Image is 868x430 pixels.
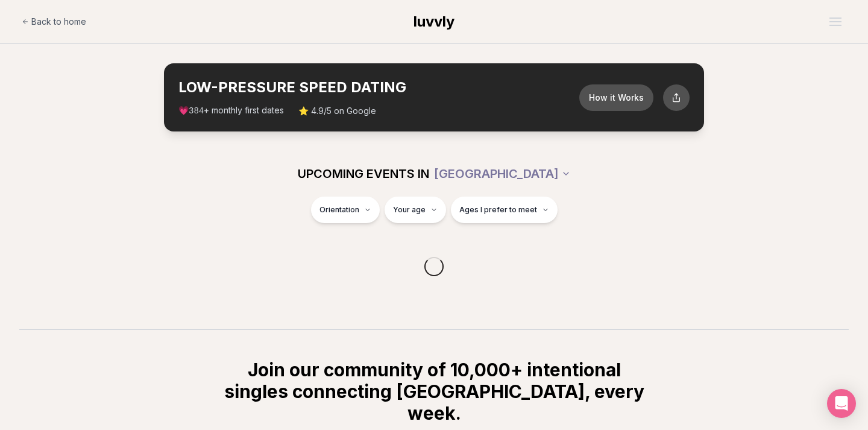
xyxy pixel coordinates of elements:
[393,205,426,215] span: Your age
[298,105,376,117] span: ⭐ 4.9/5 on Google
[31,16,86,28] span: Back to home
[178,104,284,117] span: 💗 + monthly first dates
[414,12,454,31] a: luvvly
[298,165,429,182] span: UPCOMING EVENTS IN
[319,205,359,215] span: Orientation
[434,160,571,187] button: [GEOGRAPHIC_DATA]
[451,197,558,223] button: Ages I prefer to meet
[414,13,454,30] span: luvvly
[579,84,653,111] button: How it Works
[222,359,646,424] h2: Join our community of 10,000+ intentional singles connecting [GEOGRAPHIC_DATA], every week.
[827,389,856,418] div: Open Intercom Messenger
[178,78,579,97] h2: LOW-PRESSURE SPEED DATING
[311,197,380,223] button: Orientation
[22,10,86,34] a: Back to home
[459,205,537,215] span: Ages I prefer to meet
[385,197,446,223] button: Your age
[825,13,846,31] button: Open menu
[189,106,204,116] span: 384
